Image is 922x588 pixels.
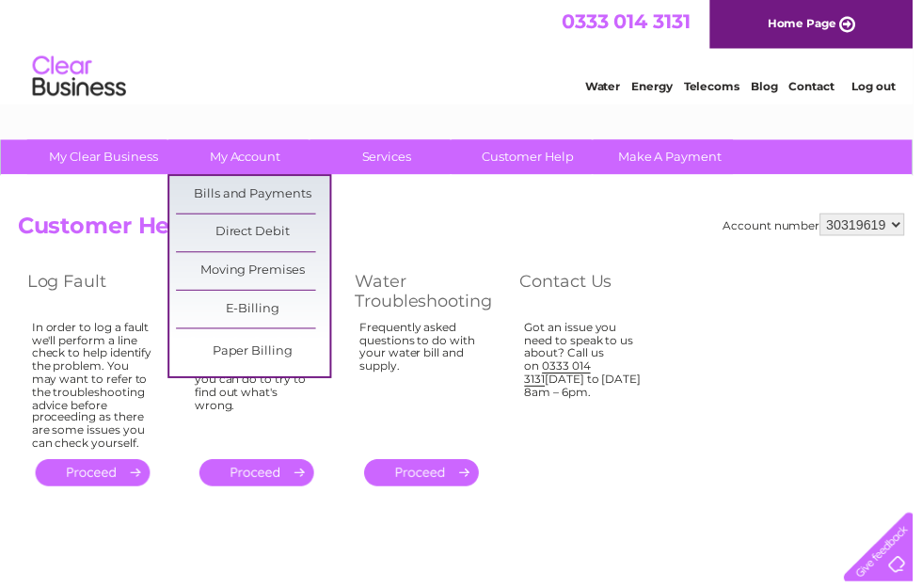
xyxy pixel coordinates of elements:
a: Customer Help [456,141,612,176]
div: In order to log a fault we'll perform a line check to help identify the problem. You may want to ... [32,325,154,454]
a: E-Billing [178,294,333,331]
a: My Clear Business [27,141,183,176]
a: Blog [758,80,786,94]
a: My Account [170,141,326,176]
th: Water Troubleshooting [349,269,516,319]
th: Contact Us [516,269,680,319]
a: . [201,464,317,491]
a: Telecoms [691,80,747,94]
a: Moving Premises [178,255,333,293]
a: Log out [860,80,904,94]
a: 0333 014 3131 [567,9,697,33]
a: Water [591,80,627,94]
a: . [368,464,484,491]
a: Paper Billing [178,337,333,374]
h2: Customer Help [18,215,914,251]
a: . [36,464,151,491]
img: logo.png [32,49,128,106]
a: Direct Debit [178,216,333,254]
div: Clear Business is a trading name of Verastar Limited (registered in [GEOGRAPHIC_DATA] No. 3667643... [18,10,907,91]
a: Contact [797,80,843,94]
div: Got an issue you need to speak to us about? Call us on [DATE] to [DATE] 8am – 6pm. [530,325,652,447]
div: Frequently asked questions to do with your water bill and supply. [363,325,487,447]
th: Log Fault [18,269,183,319]
a: Bills and Payments [178,178,333,215]
a: Services [313,141,469,176]
div: If you're having problems with your phone there are some simple checks you can do to try to find ... [197,325,321,447]
a: Make A Payment [599,141,755,176]
div: Account number [730,215,914,238]
a: Energy [638,80,679,94]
